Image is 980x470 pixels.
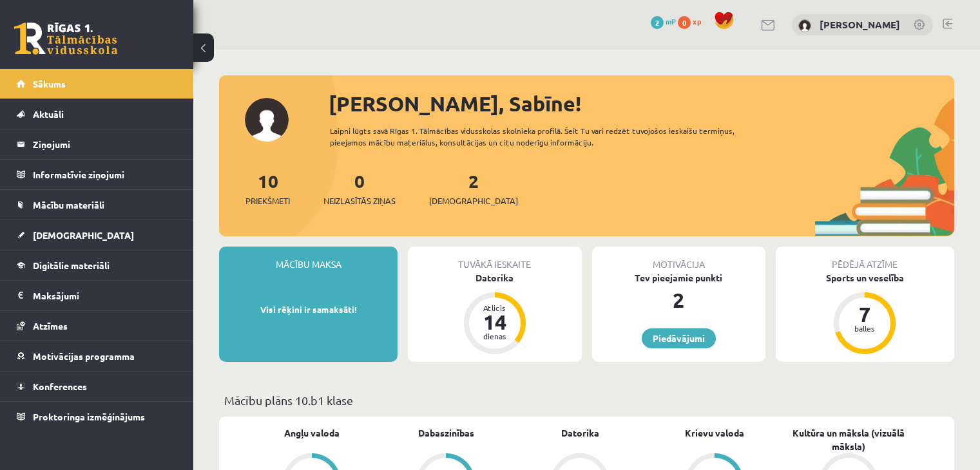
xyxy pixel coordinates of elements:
[33,350,135,362] span: Motivācijas programma
[592,271,765,285] div: Tev pieejamie punkti
[17,99,177,129] a: Aktuāli
[33,160,177,189] legend: Informatīvie ziņojumi
[330,125,771,148] div: Laipni lūgts savā Rīgas 1. Tālmācības vidusskolas skolnieka profilā. Šeit Tu vari redzēt tuvojošo...
[17,69,177,99] a: Sākums
[17,250,177,280] a: Digitālie materiāli
[476,312,514,332] div: 14
[693,16,701,26] span: xp
[245,194,290,207] span: Priekšmeti
[33,411,145,422] span: Proktoringa izmēģinājums
[776,247,954,271] div: Pēdējā atzīme
[17,220,177,250] a: [DEMOGRAPHIC_DATA]
[33,259,110,271] span: Digitālie materiāli
[651,16,664,29] span: 2
[17,341,177,371] a: Motivācijas programma
[17,160,177,189] a: Informatīvie ziņojumi
[408,271,581,356] a: Datorika Atlicis 14 dienas
[685,426,744,440] a: Krievu valoda
[17,402,177,431] a: Proktoringa izmēģinājums
[845,324,884,332] div: balles
[592,247,765,271] div: Motivācija
[798,19,811,32] img: Sabīne Eiklone
[678,16,691,29] span: 0
[666,16,676,26] span: mP
[329,88,954,119] div: [PERSON_NAME], Sabīne!
[226,303,391,316] p: Visi rēķini ir samaksāti!
[776,271,954,285] div: Sports un veselība
[845,304,884,324] div: 7
[17,371,177,401] a: Konferences
[408,271,581,285] div: Datorika
[782,426,916,453] a: Kultūra un māksla (vizuālā māksla)
[224,391,949,409] p: Mācību plāns 10.b1 klase
[33,108,64,120] span: Aktuāli
[17,129,177,159] a: Ziņojumi
[33,129,177,159] legend: Ziņojumi
[323,194,396,207] span: Neizlasītās ziņas
[651,16,676,26] a: 2 mP
[476,304,514,312] div: Atlicis
[592,285,765,315] div: 2
[820,18,900,31] a: [PERSON_NAME]
[14,23,117,55] a: Rīgas 1. Tālmācības vidusskola
[17,281,177,310] a: Maksājumi
[408,247,581,271] div: Tuvākā ieskaite
[33,320,68,332] span: Atzīmes
[642,328,716,348] a: Piedāvājumi
[678,16,707,26] a: 0 xp
[429,169,518,207] a: 2[DEMOGRAPHIC_DATA]
[33,281,177,310] legend: Maksājumi
[323,169,396,207] a: 0Neizlasītās ziņas
[476,332,514,340] div: dienas
[17,190,177,220] a: Mācību materiāli
[429,194,518,207] span: [DEMOGRAPHIC_DATA]
[33,78,66,89] span: Sākums
[418,426,474,440] a: Dabaszinības
[33,381,87,392] span: Konferences
[33,199,104,211] span: Mācību materiāli
[245,169,290,207] a: 10Priekšmeti
[284,426,340,440] a: Angļu valoda
[561,426,599,440] a: Datorika
[17,311,177,341] a: Atzīmes
[33,229,134,241] span: [DEMOGRAPHIC_DATA]
[776,271,954,356] a: Sports un veselība 7 balles
[219,247,398,271] div: Mācību maksa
